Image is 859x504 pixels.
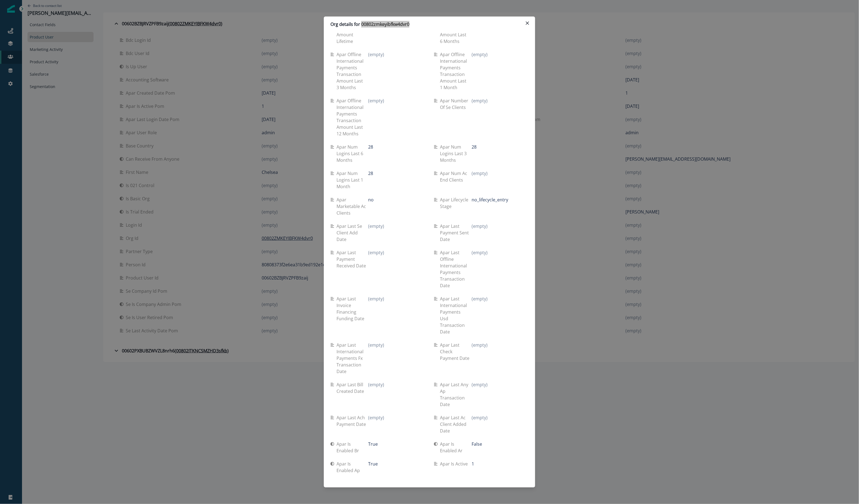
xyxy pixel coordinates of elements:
p: Apar last offline international payments transaction date [440,249,472,289]
p: (empty) [472,51,488,58]
button: Close [523,19,532,28]
p: Apar last any ap transaction date [440,381,472,408]
p: Apar num ac end clients [440,170,472,183]
p: Apar last se client add date [337,223,368,243]
p: Apar is enabled ap [337,461,368,474]
p: Apar last invoice financing funding date [337,295,368,322]
p: (empty) [472,342,488,348]
p: no_lifecycle_entry [472,196,508,203]
p: (empty) [368,295,384,302]
p: Apar is active [440,461,470,467]
p: (empty) [368,51,384,58]
p: Apar offline international payments transaction amount last 3 months [337,51,368,91]
p: (empty) [472,414,488,421]
p: Apar last ac client added date [440,414,472,434]
p: (empty) [368,223,384,229]
p: Apar lifecycle stage [440,196,472,210]
p: Org details for 00802zmkeyibfkw4dvr0 [330,21,409,28]
p: Apar offline international payments transaction amount last 12 months [337,97,368,137]
p: Apar num logins last 1 month [337,170,368,190]
p: (empty) [368,249,384,256]
p: Apar is enabled br [337,441,368,454]
p: True [368,461,378,467]
p: Apar last ach payment date [337,414,368,428]
p: 28 [472,144,477,150]
p: (empty) [368,342,384,348]
p: (empty) [472,249,488,256]
p: (empty) [472,295,488,302]
p: Apar number of se clients [440,97,472,111]
p: Apar num logins last 3 months [440,144,472,163]
p: Apar last bill created date [337,381,368,395]
p: Apar num logins last 6 months [337,144,368,163]
p: Apar is enabled ar [440,441,472,454]
p: (empty) [472,97,488,104]
p: (empty) [368,381,384,388]
p: no [368,196,374,203]
p: Apar last international payments fx transaction date [337,342,368,375]
p: 28 [368,144,373,150]
p: Apar marketable ac clients [337,196,368,216]
p: Apar last payment sent date [440,223,472,243]
p: Apar last payment received date [337,249,368,269]
p: (empty) [368,97,384,104]
p: (empty) [472,170,488,177]
p: Apar last international payments usd transaction date [440,295,472,335]
p: 28 [368,170,373,177]
p: Apar last check payment date [440,342,472,361]
p: (empty) [472,223,488,229]
p: True [368,441,378,447]
p: False [472,441,482,447]
p: Apar offline international payments transaction amount last 1 month [440,51,472,91]
p: (empty) [368,414,384,421]
p: 1 [472,461,474,467]
p: (empty) [472,381,488,388]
